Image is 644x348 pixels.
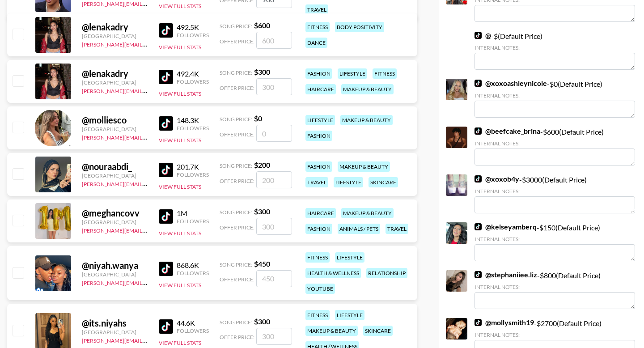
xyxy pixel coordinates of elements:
[305,68,332,79] div: fashion
[177,69,209,78] div: 492.4K
[305,310,330,320] div: fitness
[82,21,148,33] div: @ lenakadry
[82,68,148,79] div: @ lenakadry
[475,271,482,278] img: TikTok
[159,282,201,289] button: View Full Stats
[475,175,482,182] img: TikTok
[305,131,332,141] div: fashion
[475,270,537,279] a: @stephaniiee.liz
[475,44,635,51] div: Internal Notes:
[159,90,201,97] button: View Full Stats
[475,331,635,338] div: Internal Notes:
[256,328,292,345] input: 300
[220,116,252,123] span: Song Price:
[305,326,358,336] div: makeup & beauty
[341,208,394,218] div: makeup & beauty
[335,252,364,263] div: lifestyle
[475,127,482,135] img: TikTok
[475,127,540,136] a: @beefcake_brina
[159,340,201,346] button: View Full Stats
[159,230,201,237] button: View Full Stats
[159,183,201,190] button: View Full Stats
[254,259,270,268] strong: $ 450
[369,177,398,187] div: skincare
[82,172,148,179] div: [GEOGRAPHIC_DATA]
[82,219,148,225] div: [GEOGRAPHIC_DATA]
[82,329,148,335] div: [GEOGRAPHIC_DATA]
[82,126,148,132] div: [GEOGRAPHIC_DATA]
[256,32,292,49] input: 600
[256,78,292,95] input: 300
[475,79,635,118] div: - $ 0 (Default Price)
[254,114,262,123] strong: $ 0
[305,161,332,172] div: fashion
[159,209,173,224] img: TikTok
[177,171,209,178] div: Followers
[254,207,270,216] strong: $ 300
[386,224,408,234] div: travel
[305,284,335,294] div: youtube
[159,137,201,144] button: View Full Stats
[82,225,214,234] a: [PERSON_NAME][EMAIL_ADDRESS][DOMAIN_NAME]
[475,222,537,231] a: @kelseyamberq
[82,271,148,278] div: [GEOGRAPHIC_DATA]
[305,22,330,32] div: fitness
[220,23,252,30] span: Song Price:
[256,270,292,287] input: 450
[82,161,148,172] div: @ nouraabdi_
[220,224,254,231] span: Offer Price:
[475,32,482,39] img: TikTok
[159,319,173,334] img: TikTok
[256,171,292,188] input: 200
[373,68,397,79] div: fitness
[475,174,635,213] div: - $ 3000 (Default Price)
[475,319,482,326] img: TikTok
[475,80,482,87] img: TikTok
[475,31,491,40] a: @
[475,270,635,309] div: - $ 800 (Default Price)
[82,318,148,329] div: @ its.niyahs
[82,278,214,286] a: [PERSON_NAME][EMAIL_ADDRESS][DOMAIN_NAME]
[338,68,367,79] div: lifestyle
[177,327,209,334] div: Followers
[475,127,635,166] div: - $ 600 (Default Price)
[177,78,209,85] div: Followers
[335,22,384,32] div: body positivity
[220,261,252,268] span: Song Price:
[82,260,148,271] div: @ niyah.wanya
[82,335,214,344] a: [PERSON_NAME][EMAIL_ADDRESS][DOMAIN_NAME]
[305,38,327,48] div: dance
[220,319,252,326] span: Song Price:
[305,224,332,234] div: fashion
[159,262,173,276] img: TikTok
[177,116,209,125] div: 148.3K
[159,116,173,131] img: TikTok
[340,115,393,125] div: makeup & beauty
[335,310,364,320] div: lifestyle
[82,208,148,219] div: @ meghancovv
[82,79,148,86] div: [GEOGRAPHIC_DATA]
[475,223,482,230] img: TikTok
[220,38,254,45] span: Offer Price:
[366,268,407,278] div: relationship
[159,44,201,51] button: View Full Stats
[177,23,209,32] div: 492.5K
[220,178,254,184] span: Offer Price:
[159,70,173,84] img: TikTok
[254,161,270,169] strong: $ 200
[220,131,254,138] span: Offer Price:
[475,79,547,88] a: @xoxoashleynicole
[305,208,336,218] div: haircare
[177,125,209,132] div: Followers
[82,179,214,187] a: [PERSON_NAME][EMAIL_ADDRESS][DOMAIN_NAME]
[475,236,635,242] div: Internal Notes:
[341,84,394,94] div: makeup & beauty
[177,270,209,276] div: Followers
[82,86,214,94] a: [PERSON_NAME][EMAIL_ADDRESS][DOMAIN_NAME]
[305,177,328,187] div: travel
[220,334,254,340] span: Offer Price:
[305,115,335,125] div: lifestyle
[254,21,270,30] strong: $ 600
[256,125,292,142] input: 0
[159,163,173,177] img: TikTok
